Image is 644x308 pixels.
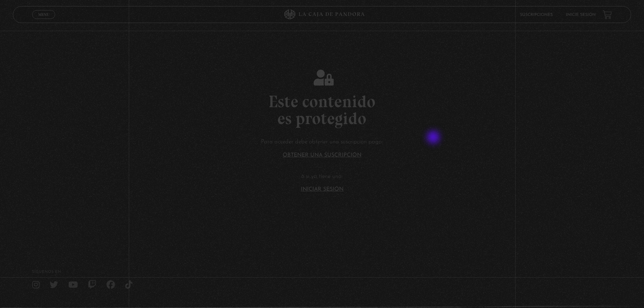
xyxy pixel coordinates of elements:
[566,13,596,17] a: Inicie sesión
[36,18,52,23] span: Cerrar
[301,187,343,192] a: Iniciar Sesión
[603,10,612,19] a: View your shopping cart
[283,152,361,158] a: Obtener una suscripción
[38,13,49,17] span: Menu
[32,270,612,274] h4: SÍguenos en:
[520,13,553,17] a: Suscripciones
